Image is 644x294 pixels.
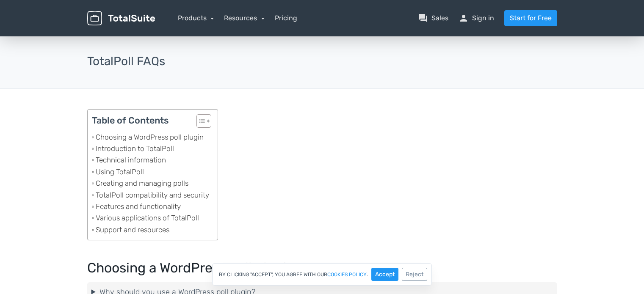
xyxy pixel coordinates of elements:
[92,132,204,143] a: Choosing a WordPress poll plugin
[504,10,557,26] a: Start for Free
[92,201,181,212] a: Features and functionality
[87,55,557,68] h3: TotalPoll FAQs
[371,268,398,281] button: Accept
[92,143,174,154] a: Introduction to TotalPoll
[418,13,428,23] span: question_answer
[92,178,188,189] a: Creating and managing polls
[92,212,199,224] a: Various applications of TotalPoll
[418,13,448,23] a: question_answerSales
[275,13,297,23] a: Pricing
[178,14,214,22] a: Products
[212,263,432,286] div: By clicking "Accept", you agree with our .
[92,154,166,166] a: Technical information
[92,224,169,236] a: Support and resources
[459,13,469,23] span: person
[87,261,557,275] h2: Choosing a WordPress poll plugin
[224,14,265,22] a: Resources
[87,11,155,26] img: TotalSuite for WordPress
[402,268,427,281] button: Reject
[92,190,209,201] a: TotalPoll compatibility and security
[459,13,494,23] a: personSign in
[190,114,209,132] a: Toggle Table of Content
[327,272,367,277] a: cookies policy
[92,166,144,178] a: Using TotalPoll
